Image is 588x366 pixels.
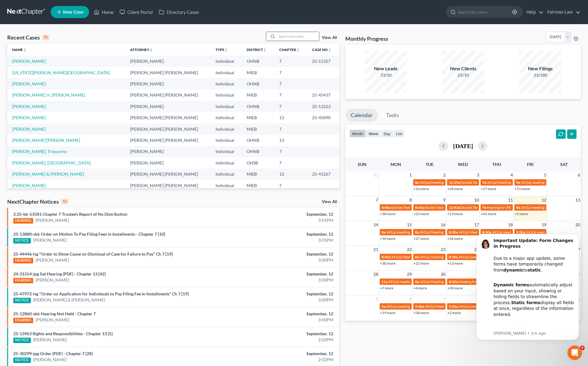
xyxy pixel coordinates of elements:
span: 9a [382,304,385,309]
td: MIEB [242,169,274,180]
div: NOTICE [13,358,31,363]
td: Individual [211,157,242,168]
span: 28 [373,271,379,278]
a: [PERSON_NAME] [12,115,46,120]
td: [PERSON_NAME] [PERSON_NAME] [125,112,210,123]
td: Individual [211,169,242,180]
td: Individual [211,56,242,67]
a: Chapterunfold_more [279,47,300,52]
div: 3:01PM [231,217,333,223]
td: 7 [274,123,308,135]
div: 3:01PM [231,237,333,243]
div: September, 12 [231,311,333,317]
div: 2:02PM [231,337,333,343]
td: 7 [274,67,308,78]
a: Directory Cases [156,7,202,18]
iframe: Intercom live chat [567,345,582,360]
span: 2 [443,171,446,179]
span: 8a [415,230,419,234]
span: 15 [406,221,412,228]
span: 12:43a [449,205,460,210]
a: 25-13880-skk Order on Motion To Pay Filing Fees in Installments - Chapter 7 [10] [13,231,165,237]
input: Search by name... [458,6,513,18]
span: 18 [507,221,513,228]
td: [PERSON_NAME] [PERSON_NAME] [125,169,210,180]
div: New Leads [365,65,407,72]
a: [PERSON_NAME] [12,126,46,132]
span: 341(a) meeting for [PERSON_NAME] [459,255,517,259]
span: 341(a) meeting for [PERSON_NAME] [386,304,444,309]
a: Client Portal [117,7,156,18]
td: [PERSON_NAME] [PERSON_NAME] [125,90,210,101]
a: +2 more [447,310,461,315]
td: OHNB [242,146,274,157]
span: 8a [382,230,385,234]
span: 19 [541,221,547,228]
a: [PERSON_NAME] [33,357,67,363]
td: 25-45437 [307,90,339,101]
td: 25-41267 [307,169,339,180]
div: 3:00PM [231,277,333,283]
td: Individual [211,146,242,157]
a: +27 more [414,236,429,241]
div: New Clients [442,65,484,72]
td: 7 [274,146,308,157]
p: Message from Emma, sent 1m ago [26,103,107,108]
span: 14 [373,221,379,228]
span: 5 [543,171,547,179]
span: 20 [575,221,581,228]
span: 341(a) meeting for [PERSON_NAME] [420,255,478,259]
span: 8:44a [415,205,424,210]
span: 8:30a [449,255,458,259]
span: 341(a) meeting for [PERSON_NAME] [521,180,579,185]
span: 341(a) meeting for [PERSON_NAME] [521,205,579,210]
a: +11 more [515,186,530,191]
span: 8 [409,196,412,204]
span: 4:46a [382,205,391,210]
td: 13 [274,135,308,146]
td: 7 [274,157,308,168]
span: New Case [63,10,83,14]
span: 8:50a [449,279,458,284]
a: +30 more [447,286,463,290]
div: September, 12 [231,291,333,297]
div: NextChapter Notices [7,198,68,205]
span: 12 [541,196,547,204]
iframe: Intercom notifications message [467,228,588,344]
div: NOTICE [13,238,31,243]
i: unfold_more [225,48,228,52]
a: [PERSON_NAME] [36,217,69,223]
input: Search by name... [277,32,319,41]
td: 13 [274,112,308,123]
a: 25-47972-lsg "Order on Application for Individuals to Pay Filing Fee In Installments" Ch 7 [19] [13,291,189,296]
td: 7 [274,90,308,101]
div: New Filings [519,65,561,72]
a: 25-13963 Rights and Responsibilities - Chapter 13 [5] [13,331,113,336]
button: list [393,129,405,138]
a: 25-30299-jpg Order (PDF) - Chapter 7 [28] [13,351,93,356]
span: 30 [440,271,446,278]
div: 3:00PM [231,317,333,323]
span: Tue [426,162,433,167]
div: September, 12 [231,271,333,277]
span: 341(a) Meeting of Creditors for [PERSON_NAME] [420,279,498,284]
div: 73/10 [365,72,407,78]
td: MIEB [242,123,274,135]
td: Individual [211,78,242,89]
span: 9 [443,196,446,204]
td: [PERSON_NAME] [125,146,210,157]
i: unfold_more [296,48,300,52]
span: 29 [406,271,412,278]
td: [PERSON_NAME] [PERSON_NAME] [125,135,210,146]
div: 3:00PM [231,257,333,263]
a: Fairmax Law [544,7,580,18]
td: 13 [274,169,308,180]
span: 3 [580,345,585,350]
a: 25-12860-skk Hearing Not Held - Chapter 7 [13,311,96,316]
div: 15 [42,35,49,40]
